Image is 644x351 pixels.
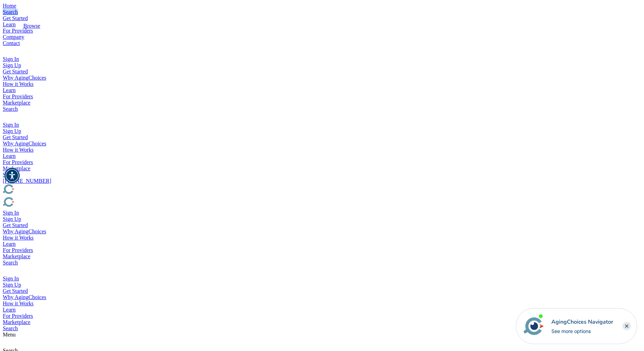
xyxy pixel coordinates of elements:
div: Get Started [3,134,641,141]
div: Learn [3,307,641,313]
div: Close [623,322,631,330]
div: Sign Up [3,62,641,69]
img: user-icon.svg [3,112,11,120]
div: How it Works [3,81,641,87]
a: Company [3,34,24,40]
img: user-icon.svg [3,266,11,274]
div: AgingChoices Navigator [551,318,613,326]
a: Home [3,3,16,9]
div: For Providers [3,159,641,165]
a: Learn [3,21,16,27]
div: Marketplace [3,100,641,106]
div: Get Started [3,288,641,294]
a: Contact [3,40,20,46]
img: Choice! [3,197,79,208]
img: search-icon.svg [3,46,11,55]
div: How it Works [3,235,641,241]
div: Why AgingChoices [3,228,641,235]
div: Learn [3,153,641,159]
div: Sign Up [3,282,641,288]
div: Learn [3,241,641,247]
div: For Providers [3,247,641,253]
div: Search [3,260,641,266]
div: Accessibility Menu [4,168,20,183]
div: Popover trigger [3,266,641,276]
div: Sign Up [3,128,641,134]
div: Sign In [3,276,641,282]
div: How it Works [3,147,641,153]
img: avatar [522,314,545,338]
img: search-icon.svg [3,338,11,346]
div: Marketplace [3,319,641,325]
div: See more options [551,327,613,335]
div: Search [3,172,641,178]
div: Search [3,325,641,332]
div: Sign In [3,122,641,128]
div: Menu [3,332,641,338]
div: Get Started [3,222,641,228]
a: Search [3,9,18,15]
div: Learn [3,87,641,93]
div: Get Started [3,69,641,75]
a: Browse [24,23,40,29]
div: Marketplace [3,253,641,260]
div: For Providers [3,93,641,100]
div: Sign Up [3,216,641,222]
div: Popover trigger [3,9,641,15]
a: For Providers [3,28,33,34]
div: Why AgingChoices [3,294,641,300]
div: For Providers [3,313,641,319]
div: Popover trigger [3,112,641,122]
div: Sign In [3,210,641,216]
div: Search [3,106,641,112]
div: Why AgingChoices [3,141,641,147]
a: [PHONE_NUMBER] [3,178,51,184]
div: Sign In [3,56,641,62]
div: How it Works [3,300,641,307]
a: Get Started [3,15,28,21]
img: AgingChoices [3,184,79,196]
div: Why AgingChoices [3,75,641,81]
div: Marketplace [3,165,641,172]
